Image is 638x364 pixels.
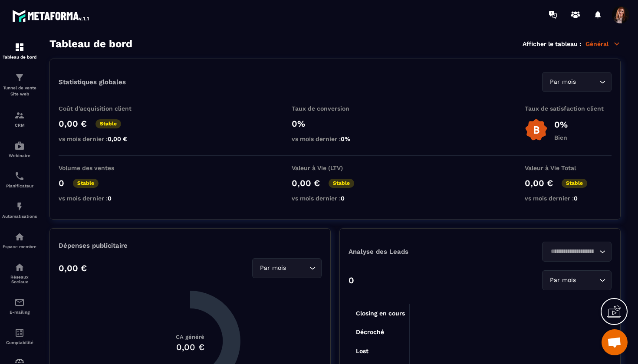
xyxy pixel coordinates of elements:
[59,105,145,112] p: Coût d'acquisition client
[341,135,350,142] span: 0%
[2,244,37,249] p: Espace membre
[2,340,37,345] p: Comptabilité
[2,321,37,351] a: accountantaccountantComptabilité
[292,178,320,188] p: 0,00 €
[525,164,612,171] p: Valeur à Vie Total
[292,164,378,171] p: Valeur à Vie (LTV)
[14,262,25,272] img: social-network
[14,110,25,121] img: formation
[2,310,37,315] p: E-mailing
[95,119,121,128] p: Stable
[59,135,145,142] p: vs mois dernier :
[2,184,37,188] p: Planificateur
[578,275,597,285] input: Search for option
[554,134,568,141] p: Bien
[292,135,378,142] p: vs mois dernier :
[14,141,25,151] img: automations
[356,310,405,317] tspan: Closing en cours
[525,195,612,202] p: vs mois dernier :
[258,263,288,273] span: Par mois
[2,85,37,97] p: Tunnel de vente Site web
[14,297,25,308] img: email
[542,270,612,290] div: Search for option
[288,263,307,273] input: Search for option
[548,275,578,285] span: Par mois
[523,40,581,47] p: Afficher le tableau :
[292,105,378,112] p: Taux de conversion
[2,55,37,59] p: Tableau de bord
[2,123,37,128] p: CRM
[356,348,368,354] tspan: Lost
[525,105,612,112] p: Taux de satisfaction client
[2,195,37,225] a: automationsautomationsAutomatisations
[108,195,112,202] span: 0
[59,164,145,171] p: Volume des ventes
[14,201,25,212] img: automations
[2,275,37,284] p: Réseaux Sociaux
[2,214,37,219] p: Automatisations
[2,134,37,164] a: automationsautomationsWebinaire
[574,195,578,202] span: 0
[59,195,145,202] p: vs mois dernier :
[341,195,345,202] span: 0
[59,118,87,129] p: 0,00 €
[14,232,25,242] img: automations
[349,275,354,285] p: 0
[602,329,628,355] div: Ouvrir le chat
[49,38,132,50] h3: Tableau de bord
[578,77,597,87] input: Search for option
[2,153,37,158] p: Webinaire
[59,242,322,249] p: Dépenses publicitaire
[2,291,37,321] a: emailemailE-mailing
[2,104,37,134] a: formationformationCRM
[14,72,25,83] img: formation
[2,164,37,195] a: schedulerschedulerPlanificateur
[542,242,612,262] div: Search for option
[525,178,553,188] p: 0,00 €
[585,40,621,48] p: Général
[525,118,548,141] img: b-badge-o.b3b20ee6.svg
[14,328,25,338] img: accountant
[2,36,37,66] a: formationformationTableau de bord
[73,179,99,188] p: Stable
[548,247,597,256] input: Search for option
[59,263,87,273] p: 0,00 €
[548,77,578,87] span: Par mois
[329,179,354,188] p: Stable
[12,8,90,23] img: logo
[59,78,126,86] p: Statistiques globales
[14,171,25,181] img: scheduler
[292,118,378,129] p: 0%
[108,135,127,142] span: 0,00 €
[292,195,378,202] p: vs mois dernier :
[356,328,384,335] tspan: Décroché
[14,42,25,52] img: formation
[562,179,587,188] p: Stable
[554,119,568,130] p: 0%
[59,178,64,188] p: 0
[2,225,37,256] a: automationsautomationsEspace membre
[349,248,480,256] p: Analyse des Leads
[2,256,37,291] a: social-networksocial-networkRéseaux Sociaux
[542,72,612,92] div: Search for option
[252,258,322,278] div: Search for option
[2,66,37,104] a: formationformationTunnel de vente Site web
